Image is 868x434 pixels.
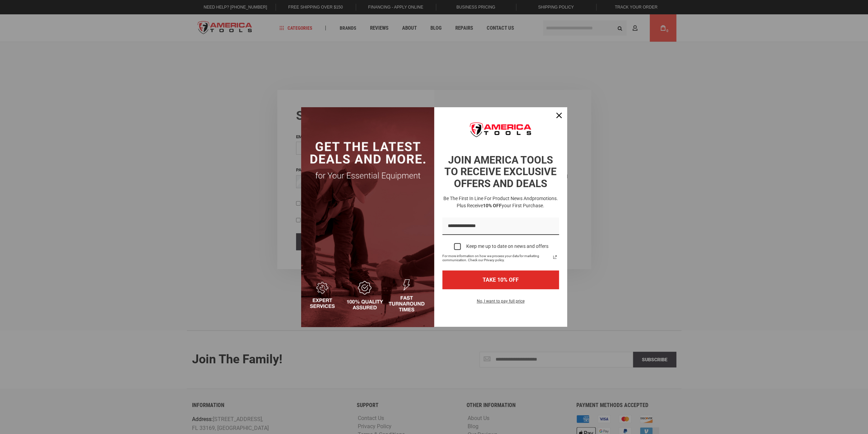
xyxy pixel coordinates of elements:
svg: link icon [551,253,559,261]
button: No, I want to pay full price [471,297,530,309]
div: Keep me up to date on news and offers [466,243,548,249]
span: For more information on how we process your data for marketing communication. Check our Privacy p... [442,254,551,262]
strong: 10% OFF [483,203,502,208]
button: Close [551,107,567,124]
button: TAKE 10% OFF [442,270,559,289]
a: Read our Privacy Policy [551,253,559,261]
input: Email field [442,218,559,235]
strong: JOIN AMERICA TOOLS TO RECEIVE EXCLUSIVE OFFERS AND DEALS [444,154,557,190]
h3: Be the first in line for product news and [441,195,560,209]
svg: close icon [556,113,562,118]
iframe: LiveChat chat widget [772,412,868,434]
